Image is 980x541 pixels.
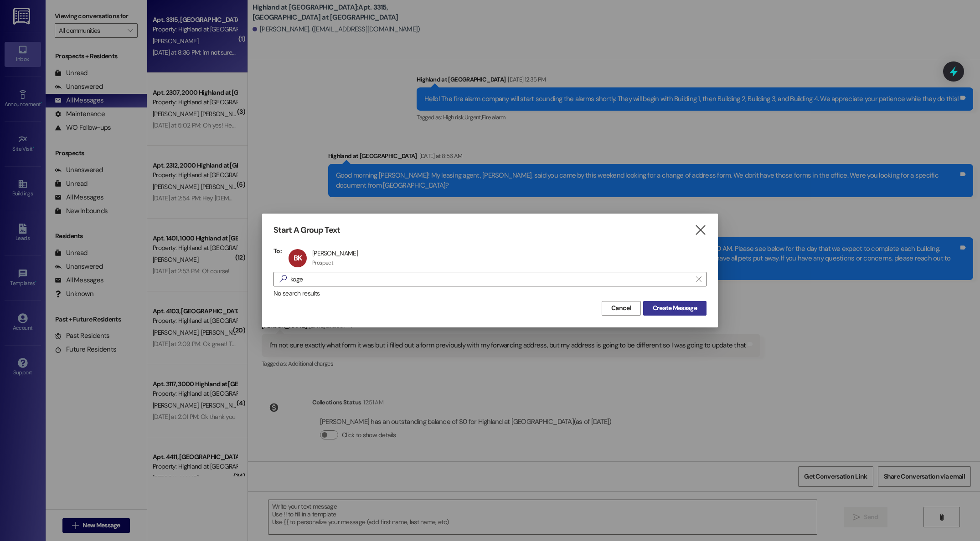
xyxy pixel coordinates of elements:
button: Create Message [643,301,707,316]
div: Prospect [312,259,333,266]
i:  [276,274,290,284]
h3: To: [273,247,282,255]
h3: Start A Group Text [273,225,340,235]
button: Cancel [602,301,641,316]
span: Create Message [653,303,697,313]
div: [PERSON_NAME] [312,249,358,257]
input: Search for any contact or apartment [290,273,691,286]
span: BK [294,253,302,263]
i:  [696,276,701,283]
i:  [694,225,707,235]
span: Cancel [611,303,631,313]
button: Clear text [691,272,706,286]
div: No search results [273,289,707,298]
